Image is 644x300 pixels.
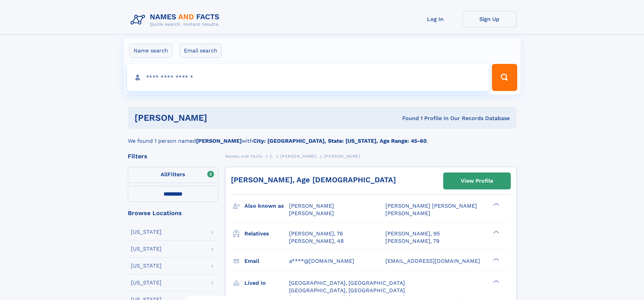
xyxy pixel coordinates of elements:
[225,152,262,160] a: Names and Facts
[289,237,344,245] a: [PERSON_NAME], 48
[253,138,427,144] b: City: [GEOGRAPHIC_DATA], State: [US_STATE], Age Range: 45-60
[128,167,218,183] label: Filters
[385,237,439,245] a: [PERSON_NAME], 79
[289,280,405,286] span: [GEOGRAPHIC_DATA], [GEOGRAPHIC_DATA]
[135,114,305,122] h1: [PERSON_NAME]
[289,203,334,209] span: [PERSON_NAME]
[270,154,273,159] span: C
[128,11,225,29] img: Logo Names and Facts
[129,44,172,58] label: Name search
[444,173,510,189] a: View Profile
[280,154,316,159] span: [PERSON_NAME]
[231,176,396,184] a: [PERSON_NAME], Age [DEMOGRAPHIC_DATA]
[180,44,222,58] label: Email search
[128,153,218,159] div: Filters
[244,277,289,289] h3: Lived in
[408,11,462,27] a: Log In
[385,258,480,264] span: [EMAIL_ADDRESS][DOMAIN_NAME]
[289,287,405,294] span: [GEOGRAPHIC_DATA], [GEOGRAPHIC_DATA]
[492,230,500,234] div: ❯
[492,279,500,283] div: ❯
[385,230,440,237] a: [PERSON_NAME], 95
[324,154,360,159] span: [PERSON_NAME]
[244,255,289,267] h3: Email
[280,152,316,160] a: [PERSON_NAME]
[244,228,289,239] h3: Relatives
[462,11,517,27] a: Sign Up
[131,229,162,235] div: [US_STATE]
[131,246,162,252] div: [US_STATE]
[128,210,218,216] div: Browse Locations
[289,210,334,216] span: [PERSON_NAME]
[305,115,510,122] div: Found 1 Profile In Our Records Database
[161,171,168,178] span: All
[492,64,517,91] button: Search Button
[385,203,477,209] span: [PERSON_NAME] [PERSON_NAME]
[461,173,493,189] div: View Profile
[289,230,343,237] a: [PERSON_NAME], 76
[196,138,242,144] b: [PERSON_NAME]
[131,280,162,285] div: [US_STATE]
[385,210,430,216] span: [PERSON_NAME]
[270,152,273,160] a: C
[127,64,489,91] input: search input
[492,257,500,261] div: ❯
[492,202,500,207] div: ❯
[128,129,517,145] div: We found 1 person named with .
[131,263,162,269] div: [US_STATE]
[244,200,289,212] h3: Also known as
